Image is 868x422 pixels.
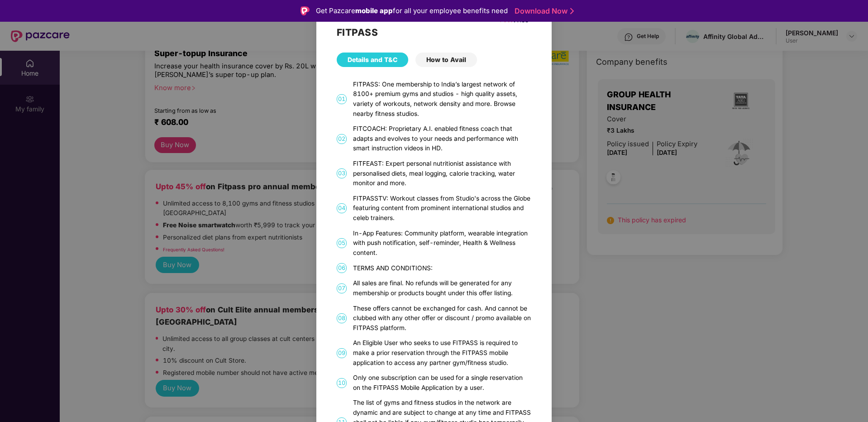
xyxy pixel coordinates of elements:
[337,348,347,358] span: 09
[337,378,347,388] span: 10
[353,124,531,153] div: FITCOACH: Proprietary A.I. enabled fitness coach that adapts and evolves to your needs and perfor...
[415,53,477,67] div: How to Avail
[337,313,347,323] span: 08
[300,6,310,15] img: Logo
[337,238,347,248] span: 05
[570,6,574,16] img: Stroke
[353,159,531,188] div: FITFEAST: Expert personal nutritionist assistance with personalised diets, meal logging, calorie ...
[353,373,531,393] div: Only one subscription can be used for a single reservation on the FITPASS Mobile Application by a...
[353,80,531,119] div: FITPASS: One membership to India’s largest network of 8100+ premium gyms and studios - high quali...
[353,278,531,298] div: All sales are final. No refunds will be generated for any membership or products bought under thi...
[353,194,531,223] div: FITPASSTV: Workout classes from Studio's across the Globe featuring content from prominent intern...
[353,229,531,258] div: In-App Features: Community platform, wearable integration with push notification, self-reminder, ...
[337,94,347,104] span: 01
[353,264,531,273] div: TERMS AND CONDITIONS:
[353,304,531,333] div: These offers cannot be exchanged for cash. And cannot be clubbed with any other offer or discount...
[337,203,347,213] span: 04
[316,5,508,16] div: Get Pazcare for all your employee benefits need
[337,283,347,293] span: 07
[337,53,408,67] div: Details and T&C
[337,25,531,40] h2: FITPASS
[355,6,393,15] strong: mobile app
[337,263,347,273] span: 06
[353,338,531,368] div: An Eligible User who seeks to use FITPASS is required to make a prior reservation through the FIT...
[515,6,571,16] a: Download Now
[337,134,347,144] span: 02
[337,168,347,178] span: 03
